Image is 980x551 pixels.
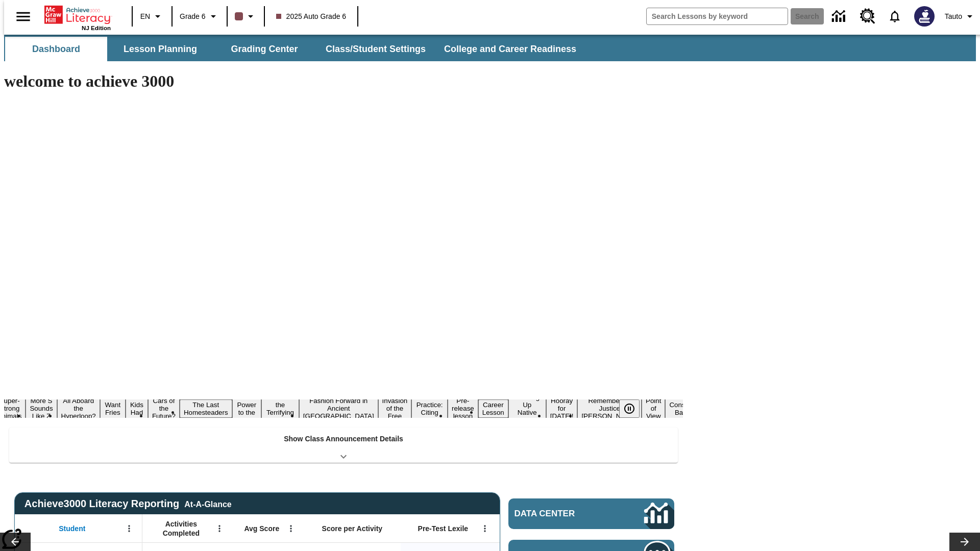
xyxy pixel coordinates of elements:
div: Pause [619,399,650,418]
span: EN [140,11,150,22]
button: Slide 3 All Aboard the Hyperloop? [57,395,100,421]
button: Slide 15 Cooking Up Native Traditions [508,392,546,425]
div: Show Class Announcement Details [9,428,678,463]
div: Home [44,4,111,31]
button: Lesson carousel, Next [949,533,980,551]
button: Slide 10 Fashion Forward in Ancient Rome [299,395,378,421]
h1: welcome to achieve 3000 [4,72,683,91]
button: College and Career Readiness [436,37,584,61]
a: Home [44,5,111,25]
div: At-A-Glance [184,498,231,509]
button: Slide 9 Attack of the Terrifying Tomatoes [261,392,299,425]
button: Slide 16 Hooray for Constitution Day! [546,395,578,421]
button: Slide 17 Remembering Justice O'Connor [577,395,642,421]
span: Grade 6 [180,11,206,22]
span: Data Center [514,509,610,519]
button: Slide 4 Do You Want Fries With That? [100,384,126,433]
button: Slide 18 Point of View [642,395,665,421]
button: Slide 5 Dirty Jobs Kids Had To Do [126,384,148,433]
a: Data Center [508,498,674,529]
button: Slide 19 The Constitution's Balancing Act [665,392,714,425]
button: Open Menu [283,521,299,536]
button: Pause [619,399,640,418]
span: NJ Edition [82,25,111,31]
button: Dashboard [5,37,107,61]
button: Open Menu [121,521,137,536]
a: Data Center [826,3,854,31]
button: Slide 7 The Last Homesteaders [180,399,232,418]
button: Slide 2 More S Sounds Like Z [26,395,57,421]
button: Profile/Settings [941,7,980,26]
button: Slide 11 The Invasion of the Free CD [378,388,412,429]
input: search field [647,8,788,24]
button: Open side menu [8,2,38,32]
button: Grading Center [213,37,315,61]
button: Select a new avatar [908,3,941,30]
span: Pre-Test Lexile [418,524,469,533]
span: Activities Completed [148,519,215,538]
button: Slide 12 Mixed Practice: Citing Evidence [411,392,448,425]
a: Resource Center, Will open in new tab [854,3,881,30]
button: Slide 14 Career Lesson [478,399,508,418]
button: Open Menu [212,521,227,536]
button: Language: EN, Select a language [136,7,168,26]
span: 2025 Auto Grade 6 [276,11,347,22]
span: Score per Activity [322,524,383,533]
button: Slide 6 Cars of the Future? [148,395,180,421]
button: Grade: Grade 6, Select a grade [176,7,224,26]
span: Tauto [945,11,962,22]
div: SubNavbar [4,35,976,61]
button: Slide 8 Solar Power to the People [232,392,262,425]
button: Class/Student Settings [317,37,434,61]
span: Avg Score [244,524,279,533]
button: Open Menu [477,521,493,536]
span: Achieve3000 Literacy Reporting [24,498,232,510]
a: Notifications [881,3,908,30]
span: Student [59,524,85,533]
img: Avatar [914,6,935,27]
button: Lesson Planning [109,37,211,61]
p: Show Class Announcement Details [284,434,403,444]
button: Slide 13 Pre-release lesson [448,395,478,421]
button: Class color is dark brown. Change class color [231,7,261,26]
div: SubNavbar [4,37,585,61]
